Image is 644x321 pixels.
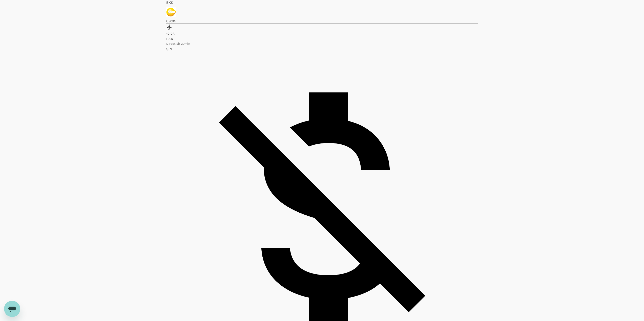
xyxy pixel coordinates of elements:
[166,36,478,41] p: BKK
[166,18,478,23] p: 09:05
[166,7,176,17] img: TR
[4,301,20,317] iframe: Button to launch messaging window
[166,41,478,46] div: Direct , 2h 20min
[166,46,478,52] p: SIN
[166,31,478,36] p: 12:25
